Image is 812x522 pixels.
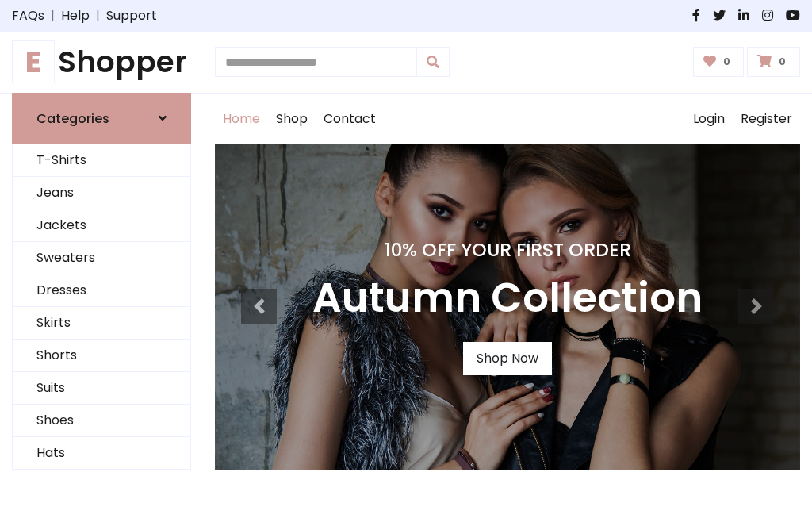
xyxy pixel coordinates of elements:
a: Shop [268,94,316,144]
a: Suits [13,372,190,405]
a: 0 [747,47,800,77]
h4: 10% Off Your First Order [312,239,703,261]
a: Support [106,6,157,25]
span: E [12,40,55,83]
a: EShopper [12,44,191,80]
a: Register [733,94,800,144]
h6: Categories [36,111,109,126]
a: Login [685,94,733,144]
a: T-Shirts [13,144,190,177]
a: Hats [13,437,190,470]
a: Skirts [13,307,190,340]
a: Help [61,6,90,25]
a: 0 [693,47,745,77]
a: Contact [316,94,384,144]
a: Home [215,94,268,144]
span: | [90,6,106,25]
a: FAQs [12,6,44,25]
a: Shop Now [463,342,552,375]
a: Shoes [13,405,190,437]
a: Shorts [13,340,190,372]
span: | [44,6,61,25]
h1: Shopper [12,44,191,80]
a: Sweaters [13,242,190,274]
a: Jeans [13,177,190,209]
h3: Autumn Collection [312,274,703,323]
a: Jackets [13,209,190,242]
span: 0 [775,55,790,69]
span: 0 [719,55,734,69]
a: Categories [12,93,191,144]
a: Dresses [13,274,190,307]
